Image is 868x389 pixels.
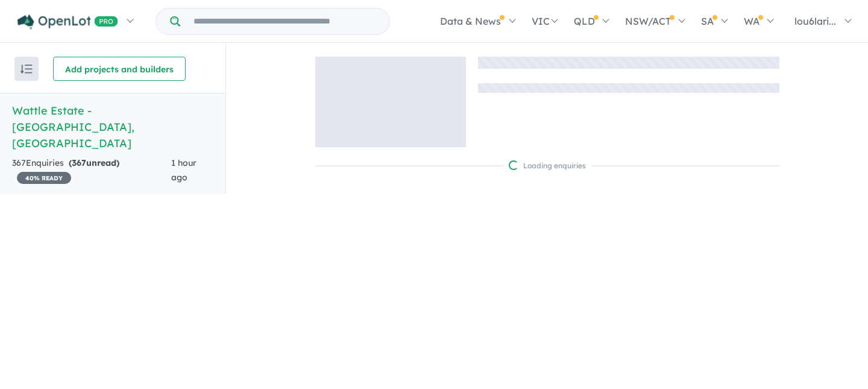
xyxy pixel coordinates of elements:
h5: Wattle Estate - [GEOGRAPHIC_DATA] , [GEOGRAPHIC_DATA] [12,103,213,151]
strong: ( unread) [69,157,119,168]
span: 367 [72,157,86,168]
img: sort.svg [20,65,33,74]
span: lou6lari... [794,15,836,27]
div: Loading enquiries [509,160,586,172]
input: Try estate name, suburb, builder or developer [183,8,387,34]
div: 367 Enquir ies [12,156,171,185]
button: Add projects and builders [53,57,186,81]
img: Openlot PRO Logo White [17,14,118,30]
span: 1 hour ago [171,157,197,183]
span: 40 % READY [17,172,71,184]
